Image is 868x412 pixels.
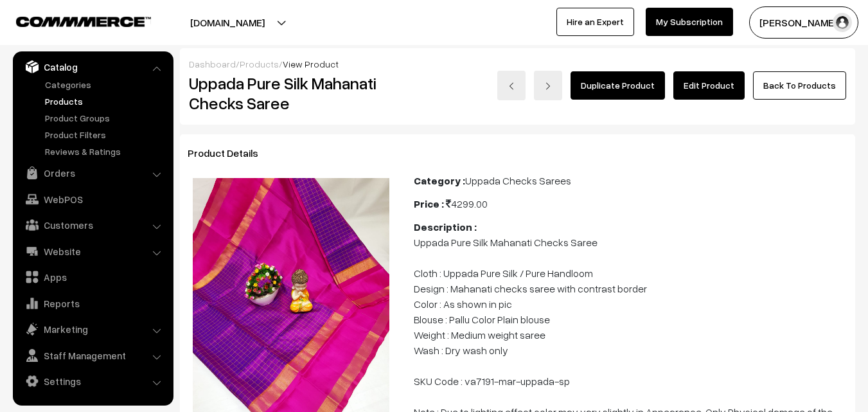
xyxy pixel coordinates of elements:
[188,147,274,159] span: Product Details
[16,213,169,237] a: Customers
[16,188,169,211] a: WebPOS
[414,197,444,210] b: Price :
[749,6,858,39] button: [PERSON_NAME]
[42,78,169,91] a: Categories
[42,94,169,108] a: Products
[189,57,846,71] div: / /
[16,13,128,28] a: COMMMERCE
[16,370,169,393] a: Settings
[42,145,169,158] a: Reviews & Ratings
[646,8,733,36] a: My Subscription
[145,6,310,39] button: [DOMAIN_NAME]
[16,17,151,26] img: COMMMERCE
[414,220,477,233] b: Description :
[16,344,169,367] a: Staff Management
[508,82,515,90] img: left-arrow.png
[16,292,169,315] a: Reports
[283,58,339,69] span: View Product
[240,58,279,69] a: Products
[556,8,634,36] a: Hire an Expert
[16,240,169,263] a: Website
[414,196,847,211] div: 4299.00
[189,58,236,69] a: Dashboard
[42,111,169,125] a: Product Groups
[571,71,665,100] a: Duplicate Product
[189,73,395,113] h2: Uppada Pure Silk Mahanati Checks Saree
[544,82,552,90] img: right-arrow.png
[414,174,465,187] b: Category :
[16,55,169,78] a: Catalog
[16,161,169,184] a: Orders
[833,13,852,32] img: user
[414,173,847,188] div: Uppada Checks Sarees
[753,71,846,100] a: Back To Products
[42,128,169,141] a: Product Filters
[673,71,745,100] a: Edit Product
[16,318,169,341] a: Marketing
[16,265,169,289] a: Apps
